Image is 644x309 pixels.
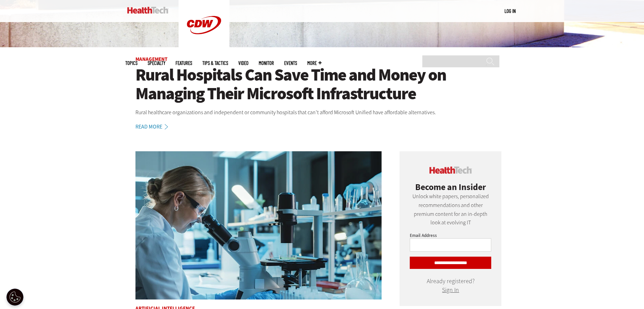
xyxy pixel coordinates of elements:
div: Cookie Settings [6,289,23,306]
a: CDW [179,45,229,52]
span: Topics [125,61,137,66]
span: More [307,61,321,66]
button: Open Preferences [6,289,23,306]
div: Already registered? [410,279,491,292]
a: Rural Hospitals Can Save Time and Money on Managing Their Microsoft Infrastructure [135,66,509,103]
span: Become an Insider [415,181,486,193]
img: cdw insider logo [429,167,472,174]
label: Email Address [410,233,437,238]
p: Rural healthcare organizations and independent or community hospitals that can’t afford Microsoft... [135,108,509,117]
p: Unlock white papers, personalized recommendations and other premium content for an in-depth look ... [410,192,491,227]
span: Specialty [148,61,165,66]
a: Tips & Tactics [202,61,228,66]
a: Events [284,61,297,66]
a: Read More [135,124,176,130]
a: Sign In [442,286,459,294]
a: Log in [504,8,516,14]
img: Home [127,7,168,14]
div: User menu [504,7,516,15]
a: scientist looks through microscope in lab [135,151,382,301]
a: Features [176,61,192,66]
a: MonITor [259,61,274,66]
a: Video [238,61,249,66]
img: scientist looks through microscope in lab [135,151,382,299]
